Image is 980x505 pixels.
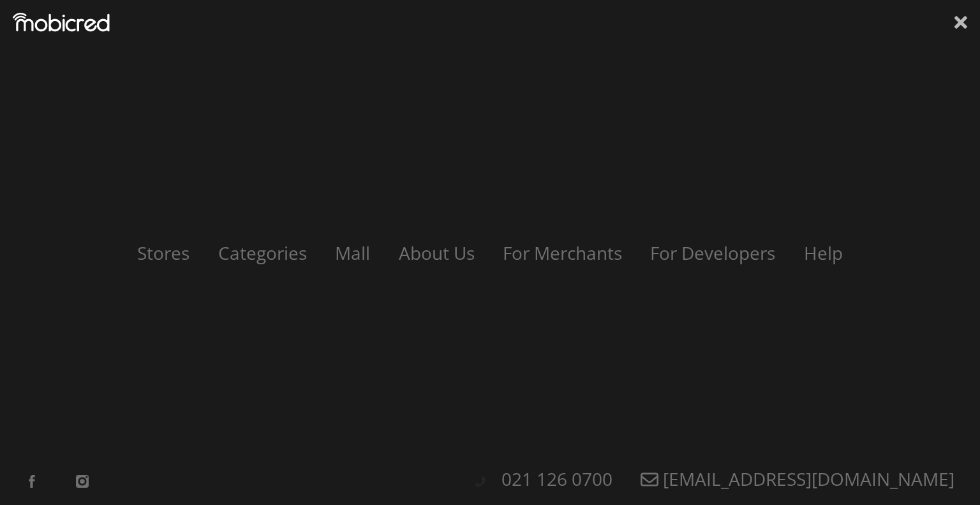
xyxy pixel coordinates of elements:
a: Mall [322,241,383,265]
a: For Merchants [490,241,635,265]
a: For Developers [637,241,788,265]
img: Mobicred [13,13,110,32]
a: Categories [205,241,320,265]
a: 021 126 0700 [489,467,625,491]
a: [EMAIL_ADDRESS][DOMAIN_NAME] [628,467,967,491]
a: Stores [124,241,202,265]
a: About Us [386,241,487,265]
a: Help [791,241,856,265]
